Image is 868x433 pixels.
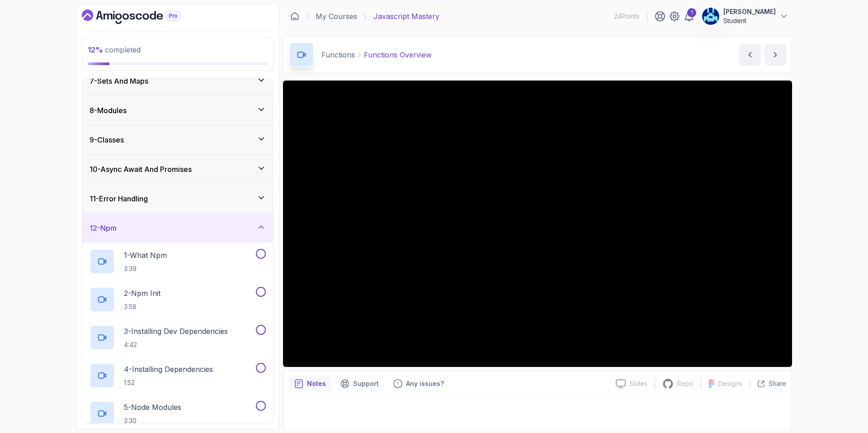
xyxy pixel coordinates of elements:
a: 1 [684,11,694,22]
button: notes button [289,376,331,391]
button: Feedback button [388,376,449,391]
img: user profile image [702,8,719,25]
h3: 8 - Modules [90,105,127,116]
button: 9-Classes [82,125,273,154]
p: 3:30 [124,416,181,425]
button: 5-Node Modules3:30 [90,401,266,426]
p: 2 - Npm Init [124,288,160,299]
div: 1 [687,8,696,17]
p: Functions [321,49,355,60]
a: My Courses [316,11,357,22]
button: 7-Sets And Maps [82,67,273,95]
p: Functions Overview [364,49,432,60]
p: [PERSON_NAME] [723,7,776,16]
p: Designs [718,379,742,388]
a: Dashboard [290,12,299,21]
button: 2-Npm Init3:58 [90,287,266,312]
p: 5 - Node Modules [124,402,181,413]
h3: 10 - Async Await And Promises [90,164,192,175]
p: 1 - What Npm [124,250,167,261]
button: 11-Error Handling [82,184,273,213]
button: user profile image[PERSON_NAME]Student [702,7,788,25]
button: Share [750,379,786,388]
button: 10-Async Await And Promises [82,155,273,184]
button: next content [764,44,786,66]
iframe: 1 - Functions Overview [283,81,792,367]
p: 3 - Installing Dev Dependencies [124,326,228,337]
h3: 12 - Npm [90,223,117,233]
button: 4-Installing Dependencies1:52 [90,363,266,388]
span: 12 % [88,45,103,54]
p: Javascript Mastery [373,11,439,22]
p: 1:52 [124,378,213,387]
a: Dashboard [82,10,201,24]
p: Repo [677,379,693,388]
p: Any issues? [406,379,444,388]
p: 3:39 [124,264,167,273]
button: 3-Installing Dev Dependencies4:42 [90,325,266,350]
h3: 7 - Sets And Maps [90,76,148,86]
p: Slides [629,379,647,388]
button: Support button [335,376,384,391]
p: 3:58 [124,302,160,311]
h3: 9 - Classes [90,134,124,145]
p: Support [353,379,379,388]
button: 8-Modules [82,96,273,125]
p: Notes [307,379,326,388]
button: 1-What Npm3:39 [90,249,266,274]
p: Student [723,16,776,25]
p: 4:42 [124,340,228,349]
p: 4 - Installing Dependencies [124,364,213,375]
p: Share [769,379,786,388]
span: completed [88,45,141,54]
button: 12-Npm [82,214,273,243]
button: previous content [739,44,761,66]
h3: 11 - Error Handling [90,193,148,204]
p: 24 Points [614,12,640,21]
